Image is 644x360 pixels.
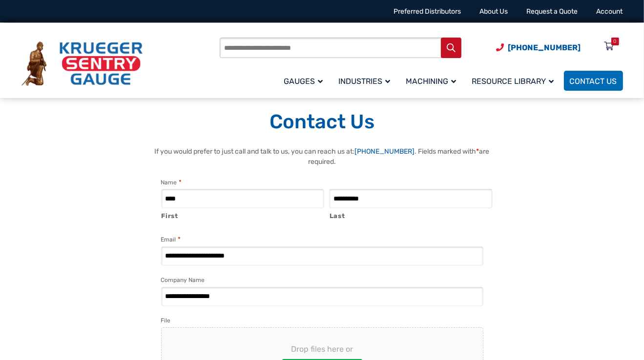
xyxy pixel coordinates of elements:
[394,7,461,16] a: Preferred Distributors
[570,77,617,86] span: Contact Us
[161,275,205,285] label: Company Name
[161,178,182,187] legend: Name
[472,77,554,86] span: Resource Library
[597,7,623,16] a: Account
[278,69,333,92] a: Gauges
[330,209,493,221] label: Last
[21,41,143,86] img: Krueger Sentry Gauge
[497,41,581,54] a: Phone Number (920) 434-8860
[339,77,391,86] span: Industries
[21,110,623,134] h1: Contact Us
[406,77,457,86] span: Machining
[355,147,415,156] a: [PHONE_NUMBER]
[508,43,581,52] span: [PHONE_NUMBER]
[151,146,493,167] p: If you would prefer to just call and talk to us, you can reach us at: . Fields marked with are re...
[177,343,467,355] span: Drop files here or
[480,7,508,16] a: About Us
[161,235,181,244] label: Email
[162,209,325,221] label: First
[161,316,171,325] label: File
[564,71,623,91] a: Contact Us
[466,69,564,92] a: Resource Library
[614,38,617,45] div: 0
[284,77,323,86] span: Gauges
[400,69,466,92] a: Machining
[527,7,578,16] a: Request a Quote
[333,69,400,92] a: Industries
